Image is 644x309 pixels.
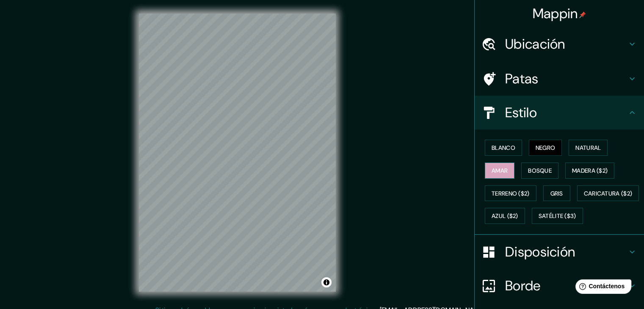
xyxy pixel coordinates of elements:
[550,190,563,197] font: Gris
[536,144,556,152] font: Negro
[485,163,514,179] button: Amar
[475,96,644,130] div: Estilo
[533,5,578,22] font: Mappin
[475,269,644,303] div: Borde
[475,235,644,269] div: Disposición
[543,185,570,201] button: Gris
[584,190,633,197] font: Caricatura ($2)
[492,144,515,152] font: Blanco
[492,190,530,197] font: Terreno ($2)
[485,185,536,201] button: Terreno ($2)
[575,144,601,152] font: Natural
[529,140,562,156] button: Negro
[569,276,635,300] iframe: Lanzador de widgets de ayuda
[321,277,332,287] button: Activar o desactivar atribución
[505,35,565,53] font: Ubicación
[475,27,644,61] div: Ubicación
[505,104,537,121] font: Estilo
[569,140,608,156] button: Natural
[579,11,586,18] img: pin-icon.png
[521,163,558,179] button: Bosque
[505,277,541,295] font: Borde
[505,243,575,261] font: Disposición
[485,208,525,224] button: Azul ($2)
[492,167,508,174] font: Amar
[505,70,539,88] font: Patas
[577,185,639,201] button: Caricatura ($2)
[475,62,644,96] div: Patas
[139,14,336,292] canvas: Mapa
[492,212,518,220] font: Azul ($2)
[572,167,608,174] font: Madera ($2)
[485,140,522,156] button: Blanco
[532,208,583,224] button: Satélite ($3)
[539,212,576,220] font: Satélite ($3)
[528,167,552,174] font: Bosque
[565,163,614,179] button: Madera ($2)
